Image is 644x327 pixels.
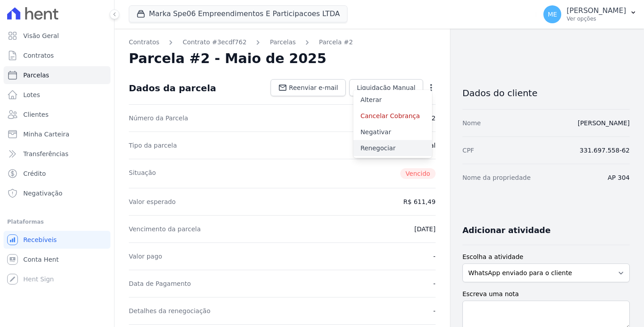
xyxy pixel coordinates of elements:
span: Clientes [23,110,48,119]
a: Recebíveis [4,231,110,249]
span: Parcelas [23,71,49,80]
h3: Dados do cliente [462,88,630,98]
dt: Situação [129,168,156,179]
nav: Breadcrumb [129,38,436,47]
span: Recebíveis [23,235,57,244]
span: Liquidação Manual [357,83,415,92]
a: Cancelar Cobrança [353,108,432,124]
a: Conta Hent [4,251,110,268]
dd: [DATE] [415,225,436,234]
dt: Valor esperado [129,197,176,206]
a: Crédito [4,165,110,183]
dd: R$ 611,49 [403,197,436,206]
a: Renegociar [353,140,432,156]
a: Parcelas [270,38,296,47]
button: Marka Spe06 Empreendimentos E Participacoes LTDA [129,5,347,22]
a: Parcelas [4,66,110,84]
dd: 2 [432,114,436,123]
span: Reenviar e-mail [289,83,338,92]
a: Clientes [4,106,110,123]
dt: Vencimento da parcela [129,225,201,234]
dd: AP 304 [608,173,630,182]
p: Ver opções [567,15,626,22]
span: Contratos [23,51,54,60]
span: Vencido [400,168,436,179]
dt: Detalhes da renegociação [129,306,211,315]
dt: Número da Parcela [129,114,188,123]
dd: - [433,279,436,288]
dt: Valor pago [129,252,162,261]
a: Contratos [129,38,159,47]
dd: 331.697.558-62 [580,146,630,155]
a: Lotes [4,86,110,104]
span: Crédito [23,169,46,178]
span: Conta Hent [23,255,59,264]
span: Minha Carteira [23,130,69,139]
a: Negativar [353,124,432,140]
button: ME [PERSON_NAME] Ver opções [536,2,644,27]
dt: Data de Pagamento [129,279,191,288]
a: Reenviar e-mail [271,79,346,96]
span: Lotes [23,90,40,99]
a: Minha Carteira [4,125,110,143]
dt: Nome [462,119,481,127]
span: Negativação [23,189,63,198]
a: Transferências [4,145,110,163]
span: ME [548,11,557,17]
a: Parcela #2 [319,38,353,47]
dt: Nome da propriedade [462,173,531,182]
h2: Parcela #2 - Maio de 2025 [129,51,326,67]
dt: Tipo da parcela [129,141,177,150]
a: Negativação [4,184,110,202]
span: Visão Geral [23,31,59,40]
a: Liquidação Manual [349,79,423,96]
label: Escreva uma nota [462,289,630,299]
dt: CPF [462,146,474,155]
label: Escolha a atividade [462,252,630,262]
a: Contrato #3ecdf762 [182,38,246,47]
a: Visão Geral [4,27,110,45]
a: Contratos [4,47,110,64]
span: Transferências [23,149,68,158]
p: [PERSON_NAME] [567,6,626,15]
a: [PERSON_NAME] [578,119,630,127]
a: Alterar [353,92,432,108]
dd: - [433,306,436,315]
div: Dados da parcela [129,83,216,93]
div: Plataformas [7,217,107,227]
dd: - [433,252,436,261]
h3: Adicionar atividade [462,225,551,236]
